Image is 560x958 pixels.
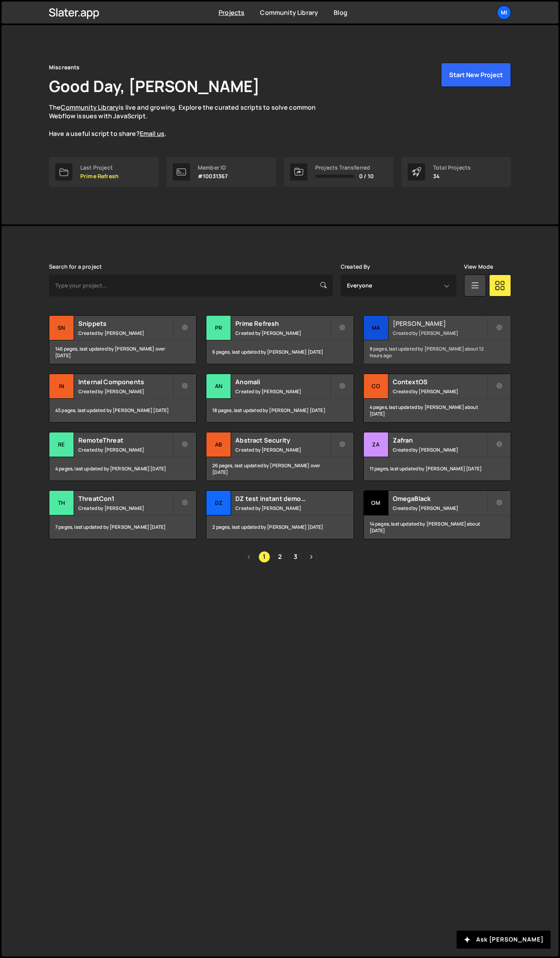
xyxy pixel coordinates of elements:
div: 8 pages, last updated by [PERSON_NAME] about 12 hours ago [364,340,511,364]
small: Created by [PERSON_NAME] [78,446,173,453]
h2: Abstract Security [235,436,330,445]
input: Type your project... [49,275,333,296]
p: 34 [433,173,471,179]
label: Search for a project [49,264,102,270]
small: Created by [PERSON_NAME] [235,388,330,395]
button: Start New Project [441,63,511,87]
a: Page 3 [290,551,302,563]
div: 4 pages, last updated by [PERSON_NAME] [DATE] [49,457,196,481]
div: 18 pages, last updated by [PERSON_NAME] [DATE] [206,399,353,422]
h2: Prime Refresh [235,319,330,328]
label: Created By [341,264,370,270]
p: #10031367 [198,173,228,179]
a: DZ DZ test instant demo (delete later) Created by [PERSON_NAME] 2 pages, last updated by [PERSON_... [206,490,354,539]
div: 4 pages, last updated by [PERSON_NAME] about [DATE] [364,399,511,422]
p: Prime Refresh [80,173,119,179]
div: 2 pages, last updated by [PERSON_NAME] [DATE] [206,515,353,539]
button: Ask [PERSON_NAME] [457,931,551,949]
div: Member ID [198,164,228,171]
p: The is live and growing. Explore the curated scripts to solve common Webflow issues with JavaScri... [49,103,331,138]
div: 7 pages, last updated by [PERSON_NAME] [DATE] [49,515,196,539]
div: 26 pages, last updated by [PERSON_NAME] over [DATE] [206,457,353,481]
a: Sn Snippets Created by [PERSON_NAME] 146 pages, last updated by [PERSON_NAME] over [DATE] [49,315,197,364]
h2: RemoteThreat [78,436,173,445]
div: Ma [364,316,388,340]
small: Created by [PERSON_NAME] [78,388,173,395]
a: Th ThreatCon1 Created by [PERSON_NAME] 7 pages, last updated by [PERSON_NAME] [DATE] [49,490,197,539]
h2: DZ test instant demo (delete later) [235,494,330,503]
div: 45 pages, last updated by [PERSON_NAME] [DATE] [49,399,196,422]
a: Community Library [260,8,318,17]
div: Projects Transferred [315,164,374,171]
div: Sn [49,316,74,340]
small: Created by [PERSON_NAME] [393,505,487,512]
a: Community Library [61,103,119,112]
a: Email us [140,129,164,138]
div: Za [364,432,388,457]
a: Om OmegaBlack Created by [PERSON_NAME] 14 pages, last updated by [PERSON_NAME] about [DATE] [363,490,511,539]
div: Th [49,491,74,515]
small: Created by [PERSON_NAME] [235,505,330,512]
small: Created by [PERSON_NAME] [78,330,173,336]
small: Created by [PERSON_NAME] [393,388,487,395]
a: Page 2 [274,551,286,563]
span: 0 / 10 [359,173,374,179]
div: Ab [206,432,231,457]
a: Re RemoteThreat Created by [PERSON_NAME] 4 pages, last updated by [PERSON_NAME] [DATE] [49,432,197,481]
h2: Snippets [78,319,173,328]
div: Pr [206,316,231,340]
label: View Mode [464,264,493,270]
div: In [49,374,74,399]
h2: OmegaBlack [393,494,487,503]
h2: ContextOS [393,378,487,386]
h2: Anomali [235,378,330,386]
h2: Zafran [393,436,487,445]
div: Om [364,491,388,515]
small: Created by [PERSON_NAME] [78,505,173,512]
small: Created by [PERSON_NAME] [235,330,330,336]
a: An Anomali Created by [PERSON_NAME] 18 pages, last updated by [PERSON_NAME] [DATE] [206,374,354,423]
div: DZ [206,491,231,515]
h2: Internal Components [78,378,173,386]
div: Re [49,432,74,457]
div: Last Project [80,164,119,171]
a: Last Project Prime Refresh [49,157,159,187]
div: 146 pages, last updated by [PERSON_NAME] over [DATE] [49,340,196,364]
a: Co ContextOS Created by [PERSON_NAME] 4 pages, last updated by [PERSON_NAME] about [DATE] [363,374,511,423]
a: Za Zafran Created by [PERSON_NAME] 11 pages, last updated by [PERSON_NAME] [DATE] [363,432,511,481]
a: Mi [497,5,511,20]
div: 6 pages, last updated by [PERSON_NAME] [DATE] [206,340,353,364]
a: Projects [219,8,244,17]
small: Created by [PERSON_NAME] [235,446,330,453]
div: Pagination [49,551,511,563]
div: 14 pages, last updated by [PERSON_NAME] about [DATE] [364,515,511,539]
div: Co [364,374,388,399]
a: Ma [PERSON_NAME] Created by [PERSON_NAME] 8 pages, last updated by [PERSON_NAME] about 12 hours ago [363,315,511,364]
div: Miscreants [49,63,80,72]
a: Blog [334,8,347,17]
div: 11 pages, last updated by [PERSON_NAME] [DATE] [364,457,511,481]
h2: [PERSON_NAME] [393,319,487,328]
small: Created by [PERSON_NAME] [393,330,487,336]
a: Ab Abstract Security Created by [PERSON_NAME] 26 pages, last updated by [PERSON_NAME] over [DATE] [206,432,354,481]
a: Pr Prime Refresh Created by [PERSON_NAME] 6 pages, last updated by [PERSON_NAME] [DATE] [206,315,354,364]
h2: ThreatCon1 [78,494,173,503]
h1: Good Day, [PERSON_NAME] [49,75,260,97]
div: Total Projects [433,164,471,171]
a: Next page [305,551,317,563]
a: In Internal Components Created by [PERSON_NAME] 45 pages, last updated by [PERSON_NAME] [DATE] [49,374,197,423]
div: An [206,374,231,399]
small: Created by [PERSON_NAME] [393,446,487,453]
